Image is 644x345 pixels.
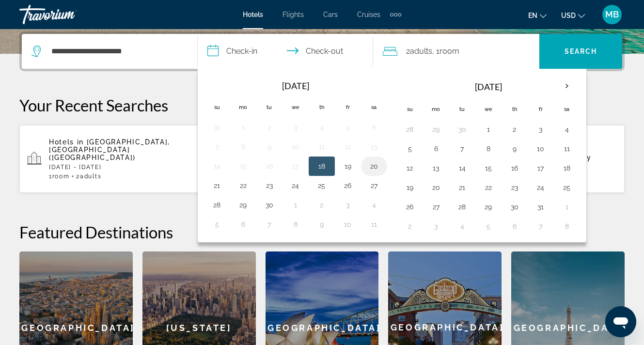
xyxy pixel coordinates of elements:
button: Day 11 [314,140,330,154]
button: Day 5 [481,220,496,233]
button: Day 2 [507,123,522,136]
button: Day 14 [209,159,225,173]
button: Day 9 [262,140,277,154]
button: Day 31 [533,200,549,214]
span: , 1 [432,45,459,58]
button: Day 31 [209,121,225,134]
button: Day 16 [507,161,522,175]
button: Day 27 [366,179,382,192]
button: Day 13 [428,161,444,175]
button: Hotels in [GEOGRAPHIC_DATA], [GEOGRAPHIC_DATA] ([GEOGRAPHIC_DATA])[DATE] - [DATE]1Room2Adults [19,125,215,193]
button: Day 6 [428,142,444,156]
button: Day 5 [209,218,225,231]
span: 1 [49,173,69,180]
button: Day 1 [481,123,496,136]
button: Day 23 [507,181,522,194]
button: Day 30 [455,123,470,136]
a: Cruises [357,11,380,18]
span: Adults [410,47,432,56]
span: Room [52,173,70,180]
button: Search [539,34,622,69]
button: Day 15 [236,159,251,173]
span: Search [565,47,597,55]
button: Day 19 [340,159,356,173]
button: Day 1 [559,200,575,214]
span: Adults [80,173,101,180]
button: Day 18 [314,159,330,173]
button: Day 17 [288,159,303,173]
button: Day 4 [314,121,330,134]
span: MB [605,10,619,19]
button: Day 15 [481,161,496,175]
button: Day 7 [455,142,470,156]
button: User Menu [599,4,625,25]
button: Day 13 [366,140,382,154]
p: [DATE] - [DATE] [49,164,207,171]
button: Day 8 [481,142,496,156]
button: Day 5 [340,121,356,134]
button: Day 8 [288,218,303,231]
th: [DATE] [423,75,554,98]
button: Day 10 [533,142,549,156]
button: Day 8 [236,140,251,154]
button: Day 6 [366,121,382,134]
button: Day 19 [402,181,418,194]
button: Day 3 [533,123,549,136]
button: Day 1 [288,198,303,212]
button: Day 11 [559,142,575,156]
button: Day 5 [402,142,418,156]
span: and Nearby Hotels [459,154,592,169]
button: Day 18 [559,161,575,175]
span: 2 [76,173,101,180]
button: Day 6 [236,218,251,231]
button: Day 8 [559,220,575,233]
button: Day 2 [314,198,330,212]
span: [GEOGRAPHIC_DATA], [GEOGRAPHIC_DATA] ([GEOGRAPHIC_DATA]) [49,138,170,161]
button: Day 7 [533,220,549,233]
button: Day 20 [428,181,444,194]
button: Day 3 [288,121,303,134]
button: Day 9 [507,142,522,156]
span: USD [561,12,576,19]
button: Day 23 [262,179,277,192]
span: en [528,12,537,19]
button: Day 2 [262,121,277,134]
button: Day 3 [340,198,356,212]
button: Day 24 [288,179,303,192]
button: Day 1 [236,121,251,134]
iframe: Кнопка запуска окна обмена сообщениями [605,306,636,337]
button: Day 30 [262,198,277,212]
button: Day 24 [533,181,549,194]
button: Day 21 [209,179,225,192]
button: Day 17 [533,161,549,175]
button: Day 16 [262,159,277,173]
button: Day 27 [428,200,444,214]
button: Day 6 [507,220,522,233]
span: Hotels in [49,138,84,146]
span: Room [440,47,459,56]
button: Day 4 [366,198,382,212]
button: Day 2 [402,220,418,233]
span: 2 [406,45,432,58]
button: Day 12 [402,161,418,175]
button: Day 25 [314,179,330,192]
a: Hotels [243,11,263,18]
button: Day 26 [402,200,418,214]
button: Day 7 [209,140,225,154]
button: Day 22 [481,181,496,194]
button: Day 10 [288,140,303,154]
button: Change currency [561,8,585,22]
button: Next month [554,75,580,97]
p: Your Recent Searches [19,95,625,115]
a: Cars [323,11,338,18]
a: Flights [283,11,304,18]
button: Travelers: 2 adults, 0 children [373,34,539,69]
button: Day 21 [455,181,470,194]
button: Day 28 [455,200,470,214]
button: Change language [528,8,547,22]
button: Day 11 [366,218,382,231]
